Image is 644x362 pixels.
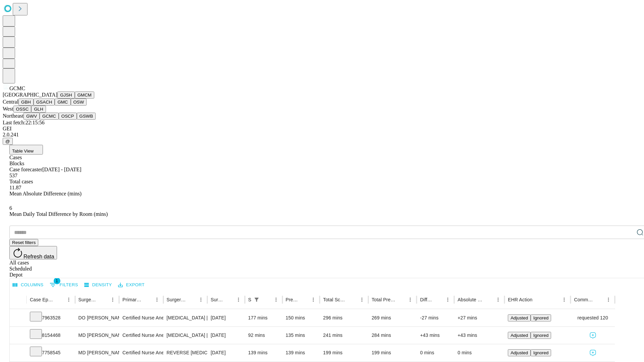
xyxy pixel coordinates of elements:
[323,344,365,361] div: 199 mins
[23,113,40,120] button: GWV
[55,99,70,106] button: GMC
[357,295,367,304] button: Menu
[30,297,54,302] div: Case Epic Id
[508,332,531,339] button: Adjusted
[3,106,13,112] span: West
[286,327,317,344] div: 135 mins
[372,327,414,344] div: 284 mins
[271,295,281,304] button: Menu
[13,106,32,113] button: OSSC
[78,327,116,344] div: MD [PERSON_NAME] [PERSON_NAME] Md
[533,295,542,304] button: Sort
[443,295,452,304] button: Menu
[40,113,59,120] button: GCMC
[248,309,279,326] div: 177 mins
[420,309,451,326] div: -27 mins
[13,330,23,342] button: Expand
[211,344,241,361] div: [DATE]
[9,167,42,172] span: Case forecaster
[83,280,114,290] button: Density
[484,295,493,304] button: Sort
[13,347,23,359] button: Expand
[30,344,72,361] div: 7758545
[531,349,551,356] button: Ignored
[604,295,613,304] button: Menu
[458,327,501,344] div: +43 mins
[64,295,73,304] button: Menu
[55,295,64,304] button: Sort
[9,246,57,259] button: Refresh data
[5,139,10,144] span: @
[57,92,75,99] button: GJSH
[559,295,569,304] button: Menu
[116,280,146,290] button: Export
[30,309,72,326] div: 7963528
[434,295,443,304] button: Sort
[508,349,531,356] button: Adjusted
[42,167,81,172] span: [DATE] - [DATE]
[9,179,33,184] span: Total cases
[299,295,309,304] button: Sort
[252,295,261,304] button: Show filters
[122,297,142,302] div: Primary Service
[420,297,433,302] div: Difference
[99,295,108,304] button: Sort
[396,295,406,304] button: Sort
[18,99,34,106] button: GBH
[458,309,501,326] div: +27 mins
[59,113,77,120] button: OSCP
[224,295,234,304] button: Sort
[533,315,548,320] span: Ignored
[323,309,365,326] div: 296 mins
[286,309,317,326] div: 150 mins
[458,344,501,361] div: 0 mins
[187,295,196,304] button: Sort
[23,254,54,259] span: Refresh data
[12,148,34,154] span: Table View
[577,309,608,326] span: requested 120
[508,297,532,302] div: EHR Action
[75,92,94,99] button: GMCM
[77,113,96,120] button: GSWB
[48,280,80,290] button: Show filters
[78,309,116,326] div: DO [PERSON_NAME] [PERSON_NAME] Do
[420,344,451,361] div: 0 mins
[167,344,204,361] div: REVERSE [MEDICAL_DATA]
[348,295,357,304] button: Sort
[122,309,160,326] div: Certified Nurse Anesthetist
[9,239,38,246] button: Reset filters
[372,297,396,302] div: Total Predicted Duration
[323,327,365,344] div: 241 mins
[406,295,415,304] button: Menu
[3,132,641,138] div: 2.0.241
[211,309,241,326] div: [DATE]
[31,106,46,113] button: GLH
[122,327,160,344] div: Certified Nurse Anesthetist
[211,327,241,344] div: [DATE]
[3,126,641,132] div: GEI
[9,211,108,217] span: Mean Daily Total Difference by Room (mins)
[9,85,25,91] span: GCMC
[122,344,160,361] div: Certified Nurse Anesthetist
[420,327,451,344] div: +43 mins
[108,295,117,304] button: Menu
[34,99,55,106] button: GSACH
[234,295,243,304] button: Menu
[9,191,82,196] span: Mean Absolute Difference (mins)
[9,205,12,211] span: 6
[143,295,152,304] button: Sort
[3,92,57,98] span: [GEOGRAPHIC_DATA]
[9,185,21,190] span: 11.87
[12,240,36,245] span: Reset filters
[9,145,43,155] button: Table View
[248,344,279,361] div: 139 mins
[11,280,45,290] button: Select columns
[511,333,528,338] span: Adjusted
[167,309,204,326] div: [MEDICAL_DATA] [MEDICAL_DATA] AND [MEDICAL_DATA] [MEDICAL_DATA]
[286,297,299,302] div: Predicted In Room Duration
[252,295,261,304] div: 1 active filter
[531,332,551,339] button: Ignored
[152,295,162,304] button: Menu
[574,297,593,302] div: Comments
[574,309,611,326] div: requested 120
